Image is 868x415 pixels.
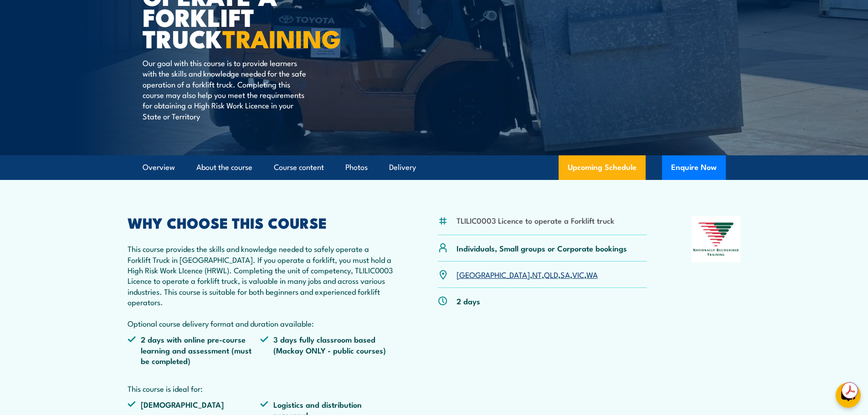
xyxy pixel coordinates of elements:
button: Enquire Now [662,155,726,180]
a: [GEOGRAPHIC_DATA] [457,269,530,280]
li: 3 days fully classroom based (Mackay ONLY - public courses) [260,334,393,366]
a: NT [532,269,542,280]
p: This course is ideal for: [128,383,394,394]
li: 2 days with online pre-course learning and assessment (must be completed) [128,334,261,366]
a: Upcoming Schedule [559,155,646,180]
button: chat-button [836,383,861,408]
a: SA [560,269,570,280]
a: QLD [544,269,558,280]
strong: TRAINING [222,19,341,56]
p: 2 days [457,296,480,306]
a: Course content [274,155,324,179]
a: Photos [345,155,368,179]
p: , , , , , [457,269,598,280]
p: This course provides the skills and knowledge needed to safely operate a Forklift Truck in [GEOGR... [128,243,394,328]
h2: WHY CHOOSE THIS COURSE [128,216,394,229]
a: Delivery [389,155,416,179]
a: VIC [572,269,584,280]
p: Individuals, Small groups or Corporate bookings [457,243,627,253]
p: Our goal with this course is to provide learners with the skills and knowledge needed for the saf... [143,57,309,121]
a: WA [586,269,598,280]
img: Nationally Recognised Training logo. [692,216,741,262]
a: About the course [196,155,252,179]
li: TLILIC0003 Licence to operate a Forklift truck [457,215,614,225]
a: Overview [143,155,175,179]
